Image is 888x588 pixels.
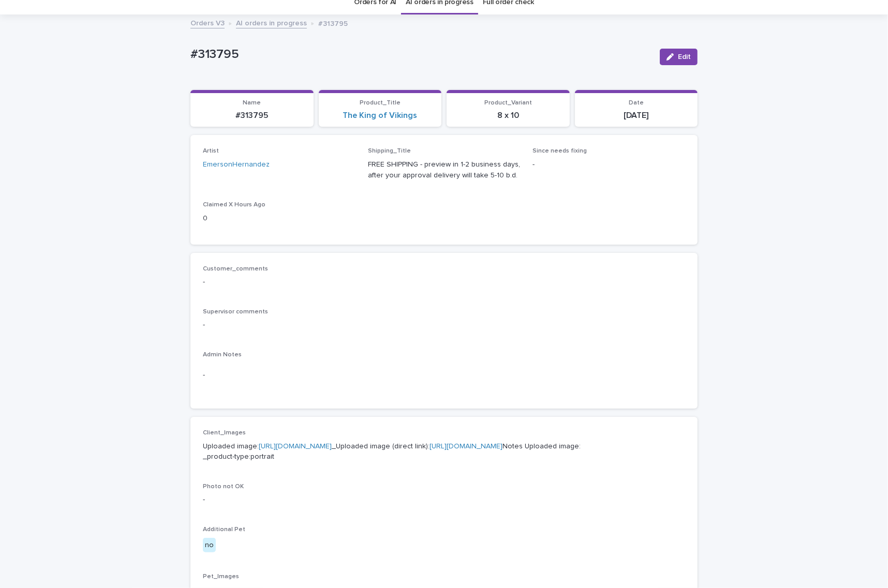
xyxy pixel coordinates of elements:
[581,111,692,120] p: [DATE]
[532,159,685,170] p: -
[318,17,348,28] p: #313795
[203,266,268,272] span: Customer_comments
[368,148,411,154] span: Shipping_Title
[203,574,239,580] span: Pet_Images
[203,213,356,224] p: 0
[203,309,268,315] span: Supervisor comments
[203,148,219,154] span: Artist
[368,159,521,181] p: FREE SHIPPING - preview in 1-2 business days, after your approval delivery will take 5-10 b.d.
[259,443,332,450] a: [URL][DOMAIN_NAME]
[197,111,307,120] p: #313795
[243,100,261,106] span: Name
[203,441,685,463] p: Uploaded image: _Uploaded image (direct link): Notes Uploaded image: _product-type:portrait
[484,100,532,106] span: Product_Variant
[190,47,652,62] p: #313795
[660,49,698,65] button: Edit
[532,148,587,154] span: Since needs fixing
[203,484,244,490] span: Photo not OK
[190,17,225,28] a: Orders V3
[360,100,401,106] span: Product_Title
[203,277,685,288] p: -
[236,17,307,28] a: AI orders in progress
[203,494,685,505] p: -
[629,100,644,106] span: Date
[203,320,685,330] p: -
[203,526,245,533] span: Additional Pet
[203,159,270,170] a: EmersonHernandez
[343,111,417,120] a: The King of Vikings
[203,352,242,358] span: Admin Notes
[430,443,502,450] a: [URL][DOMAIN_NAME]
[203,370,685,381] p: -
[453,111,564,120] p: 8 x 10
[678,53,691,61] span: Edit
[203,202,265,208] span: Claimed X Hours Ago
[203,538,216,553] div: no
[203,430,246,436] span: Client_Images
